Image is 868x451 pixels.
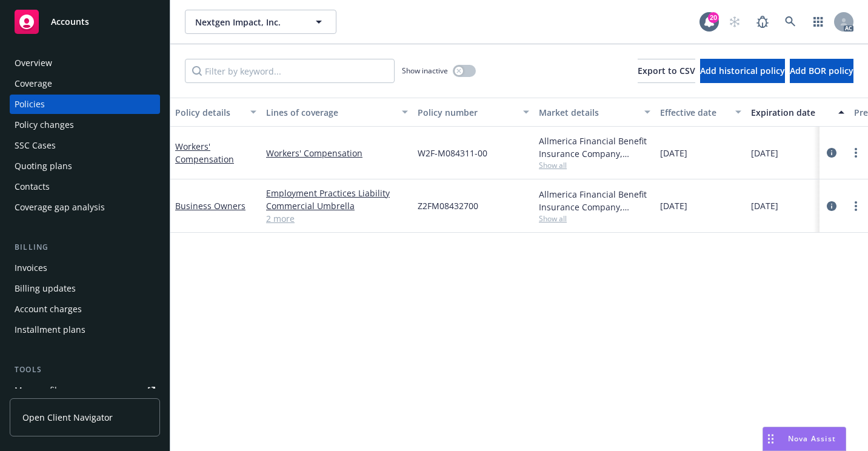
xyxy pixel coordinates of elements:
span: Nextgen Impact, Inc. [195,16,300,28]
button: Add BOR policy [790,59,853,83]
div: Policy details [175,106,243,119]
a: Start snowing [723,10,747,34]
button: Add historical policy [700,59,785,83]
div: Policy number [418,106,516,119]
a: Manage files [10,381,160,400]
a: Accounts [10,5,160,39]
a: Installment plans [10,320,160,339]
div: Coverage gap analysis [15,198,105,217]
a: Policies [10,95,160,114]
input: Filter by keyword... [185,59,395,83]
button: Policy number [413,98,534,127]
div: Policy changes [15,115,74,135]
div: 20 [708,12,719,23]
span: [DATE] [751,199,778,212]
a: circleInformation [824,145,839,160]
a: Contacts [10,177,160,196]
a: Workers' Compensation [175,141,234,165]
a: Policy changes [10,115,160,135]
div: Expiration date [751,106,831,119]
span: Open Client Navigator [22,411,113,424]
a: Business Owners [175,200,245,212]
span: Show inactive [402,65,448,76]
span: [DATE] [660,147,687,159]
a: Search [778,10,803,34]
div: Billing updates [15,279,76,298]
a: Workers' Compensation [266,147,408,159]
div: Manage files [15,381,66,400]
div: Tools [10,364,160,376]
button: Market details [534,98,655,127]
span: Add BOR policy [790,65,853,76]
span: W2F-M084311-00 [418,147,487,159]
button: Policy details [170,98,261,127]
span: Add historical policy [700,65,785,76]
span: Show all [539,213,650,224]
a: Invoices [10,258,160,278]
a: Quoting plans [10,156,160,176]
div: Lines of coverage [266,106,395,119]
a: SSC Cases [10,136,160,155]
button: Nextgen Impact, Inc. [185,10,336,34]
span: [DATE] [660,199,687,212]
button: Export to CSV [638,59,695,83]
div: Installment plans [15,320,85,339]
div: Market details [539,106,637,119]
div: Allmerica Financial Benefit Insurance Company, Hanover Insurance Group [539,135,650,160]
div: SSC Cases [15,136,56,155]
span: Show all [539,160,650,170]
div: Quoting plans [15,156,72,176]
span: Export to CSV [638,65,695,76]
span: Z2FM08432700 [418,199,478,212]
div: Allmerica Financial Benefit Insurance Company, Hanover Insurance Group [539,188,650,213]
a: more [849,145,863,160]
button: Nova Assist [763,427,846,451]
a: Overview [10,53,160,73]
a: Employment Practices Liability [266,187,408,199]
button: Lines of coverage [261,98,413,127]
div: Overview [15,53,52,73]
div: Drag to move [763,427,778,450]
a: Coverage [10,74,160,93]
span: Accounts [51,17,89,27]
div: Contacts [15,177,50,196]
a: more [849,199,863,213]
a: circleInformation [824,199,839,213]
a: Commercial Umbrella [266,199,408,212]
div: Effective date [660,106,728,119]
div: Account charges [15,299,82,319]
span: Nova Assist [788,433,836,444]
a: 2 more [266,212,408,225]
a: Account charges [10,299,160,319]
span: [DATE] [751,147,778,159]
a: Switch app [806,10,830,34]
a: Report a Bug [750,10,775,34]
a: Billing updates [10,279,160,298]
div: Coverage [15,74,52,93]
div: Billing [10,241,160,253]
button: Effective date [655,98,746,127]
div: Policies [15,95,45,114]
div: Invoices [15,258,47,278]
a: Coverage gap analysis [10,198,160,217]
button: Expiration date [746,98,849,127]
